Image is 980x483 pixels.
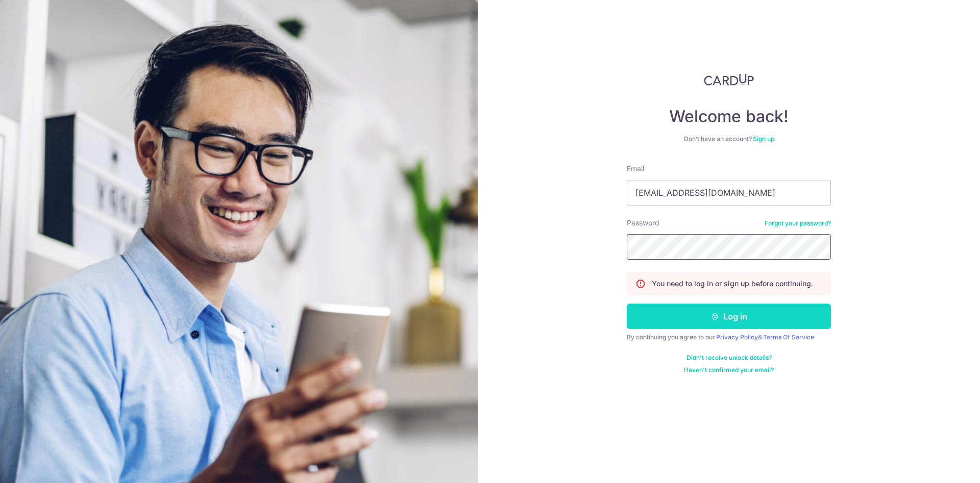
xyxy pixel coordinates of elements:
a: Didn't receive unlock details? [687,354,772,362]
label: Email [627,164,644,174]
label: Password [627,218,659,228]
a: Forgot your password? [765,219,831,227]
h4: Welcome back! [627,106,831,127]
div: Don’t have an account? [627,135,831,143]
a: Sign up [753,135,774,143]
a: Terms Of Service [763,333,814,341]
p: You need to log in or sign up before continuing. [652,279,813,289]
input: Enter your Email [627,180,831,205]
img: CardUp Logo [704,74,754,86]
div: By continuing you agree to our & [627,333,831,341]
a: Privacy Policy [716,333,758,341]
a: Haven't confirmed your email? [684,366,774,374]
button: Log in [627,304,831,329]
